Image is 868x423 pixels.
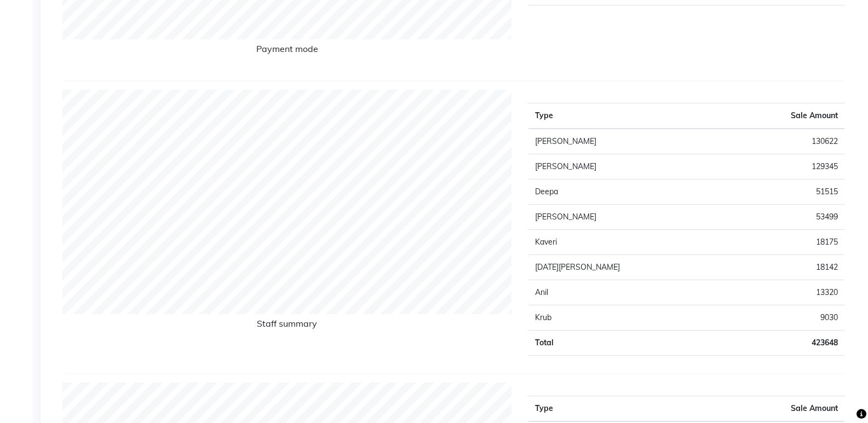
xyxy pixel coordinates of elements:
td: 130622 [724,129,844,154]
td: Krub [528,305,725,331]
h6: Payment mode [62,44,512,59]
th: Sale Amount [724,103,844,129]
td: Deepa [528,179,725,205]
td: 18142 [724,255,844,280]
td: 129345 [724,154,844,179]
td: 423648 [724,331,844,356]
h6: Staff summary [62,318,512,333]
td: 51515 [724,179,844,205]
td: Kaveri [528,230,725,255]
td: Total [528,331,725,356]
td: Anil [528,280,725,305]
td: [DATE][PERSON_NAME] [528,255,725,280]
td: 53499 [724,205,844,230]
td: 13320 [724,280,844,305]
td: 9030 [724,305,844,331]
td: 18175 [724,230,844,255]
th: Type [528,396,687,422]
th: Type [528,103,725,129]
td: [PERSON_NAME] [528,205,725,230]
td: [PERSON_NAME] [528,154,725,179]
td: [PERSON_NAME] [528,129,725,154]
th: Sale Amount [686,396,844,422]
